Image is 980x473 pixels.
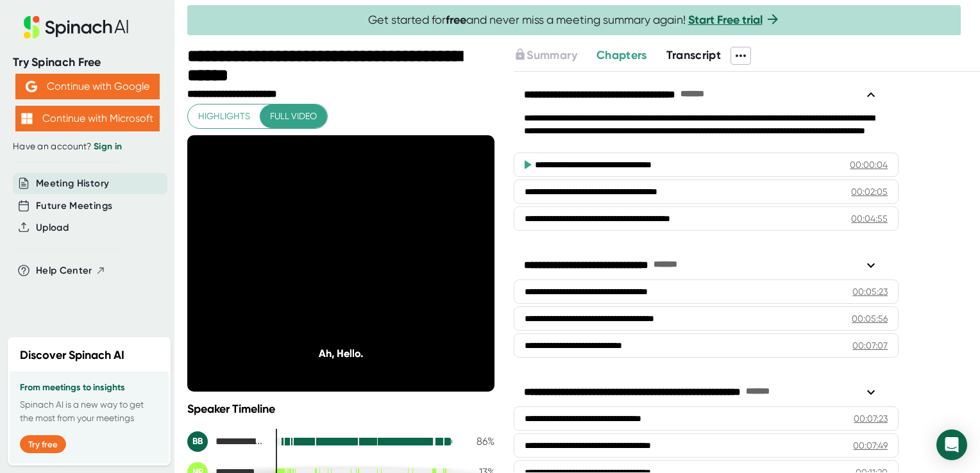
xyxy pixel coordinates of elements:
button: Full video [260,104,327,128]
button: Continue with Microsoft [15,106,160,131]
button: Summary [514,47,577,64]
div: Bradley Barrie [187,431,264,452]
b: free [446,13,466,27]
button: Highlights [188,104,260,128]
div: Open Intercom Messenger [936,429,967,460]
button: Upload [36,220,69,235]
div: Try Spinach Free [13,55,162,70]
div: Ah, Hello. [218,347,464,360]
div: 00:05:23 [852,285,888,298]
a: Start Free trial [688,13,763,27]
div: Upgrade to access [514,47,596,65]
a: Sign in [94,141,122,152]
span: Get started for and never miss a meeting summary again! [368,13,781,28]
div: BB [187,431,208,452]
div: 00:02:05 [851,185,888,198]
span: Highlights [198,108,250,124]
div: 00:07:49 [853,439,888,452]
span: Transcript [666,48,722,62]
div: 00:07:07 [852,339,888,352]
button: Help Center [36,263,106,278]
span: Full video [270,108,317,124]
div: Have an account? [13,141,162,153]
button: Future Meetings [36,199,112,213]
div: 86 % [462,435,494,447]
img: Aehbyd4JwY73AAAAAElFTkSuQmCC [26,81,37,92]
h3: From meetings to insights [20,383,158,393]
span: Summary [527,48,577,62]
button: Meeting History [36,176,109,191]
div: 00:07:23 [854,412,888,425]
div: 00:05:56 [852,312,888,325]
span: Help Center [36,263,92,278]
button: Chapters [596,47,647,64]
button: Transcript [666,47,722,64]
div: 00:04:55 [851,212,888,225]
div: Speaker Timeline [187,402,494,416]
p: Spinach AI is a new way to get the most from your meetings [20,398,158,425]
button: Try free [20,435,66,453]
h2: Discover Spinach AI [20,347,124,364]
div: 00:00:04 [850,158,888,171]
span: Chapters [596,48,647,62]
button: Continue with Google [15,74,160,99]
